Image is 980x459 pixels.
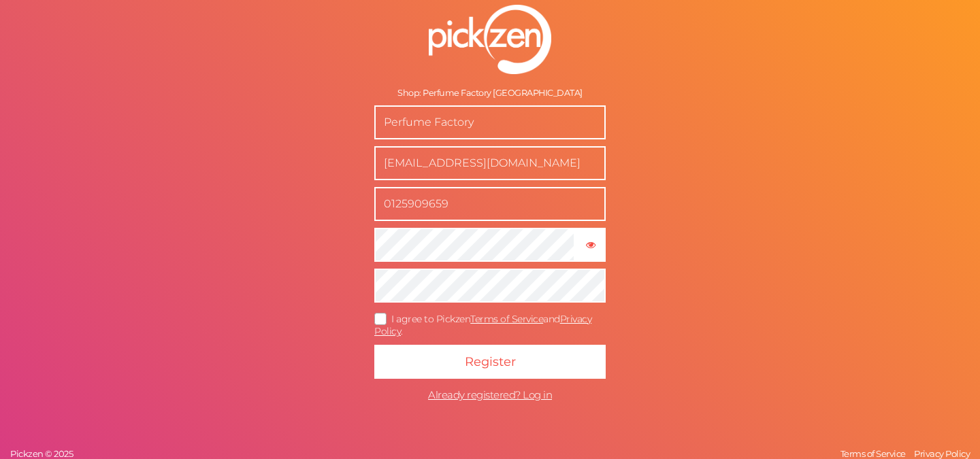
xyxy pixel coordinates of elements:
button: Register [374,345,606,379]
input: Business e-mail [374,146,606,180]
span: Already registered? Log in [428,388,552,401]
input: Name [374,105,606,139]
span: Register [465,354,516,369]
a: Pickzen © 2025 [7,448,76,459]
span: Privacy Policy [914,448,970,459]
a: Terms of Service [470,313,543,325]
a: Privacy Policy [911,448,973,459]
span: I agree to Pickzen and . [374,313,591,338]
span: Terms of Service [840,448,906,459]
div: Shop: Perfume Factory [GEOGRAPHIC_DATA] [374,88,606,99]
a: Privacy Policy [374,313,591,338]
input: Phone [374,187,606,221]
img: pz-logo-white.png [429,5,551,74]
a: Terms of Service [837,448,909,459]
